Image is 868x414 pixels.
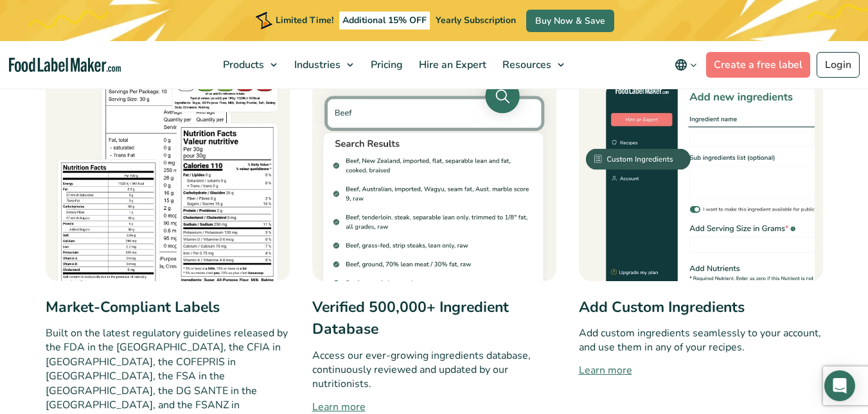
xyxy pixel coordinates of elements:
p: Add custom ingredients seamlessly to your account, and use them in any of your recipes. [579,326,823,355]
a: Buy Now & Save [526,10,614,32]
a: Industries [287,41,360,89]
span: Industries [290,58,342,72]
a: Login [817,52,860,78]
span: Limited Time! [276,14,333,26]
span: Resources [499,58,553,72]
h3: Verified 500,000+ Ingredient Database [312,297,556,341]
h3: Market-Compliant Labels [46,297,290,319]
span: Products [219,58,265,72]
span: Yearly Subscription [436,14,516,26]
a: Learn more [579,363,823,378]
p: Access our ever-growing ingredients database, continuously reviewed and updated by our nutritioni... [312,349,556,392]
a: Products [215,41,283,89]
a: Create a free label [706,52,810,78]
a: Pricing [363,41,408,89]
span: Hire an Expert [415,58,488,72]
div: Open Intercom Messenger [824,370,855,401]
a: Hire an Expert [411,41,492,89]
a: Resources [495,41,571,89]
span: Pricing [367,58,404,72]
h3: Add Custom Ingredients [579,297,823,319]
span: Additional 15% OFF [339,12,430,30]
